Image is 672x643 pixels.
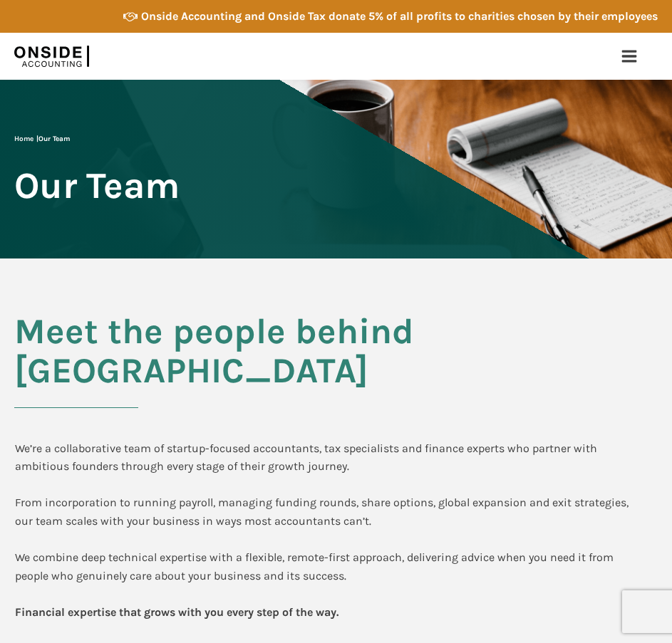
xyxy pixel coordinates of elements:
a: Home [14,135,33,143]
b: Financial expertise that grows with you every step of the way. [15,605,338,619]
div: Onside Accounting and Onside Tax donate 5% of all profits to charities chosen by their employees [141,7,658,26]
h2: Meet the people behind [GEOGRAPHIC_DATA] [14,312,658,408]
img: Onside Accounting [14,38,89,74]
div: We’re a collaborative team of startup-focused accountants, tax specialists and finance experts wh... [15,439,643,622]
span: Our Team [38,135,70,143]
span: Our Team [14,166,180,205]
span: | [14,135,70,143]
